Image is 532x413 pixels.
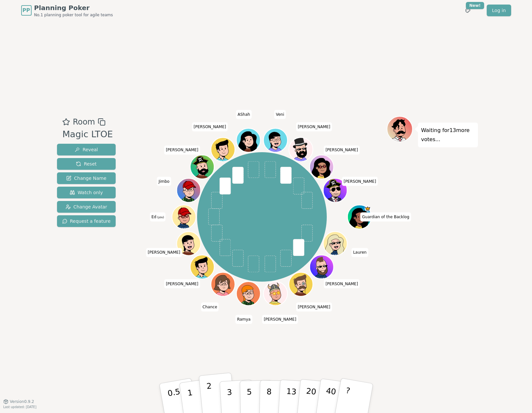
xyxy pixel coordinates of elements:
button: Reveal [57,144,116,155]
button: Click to change your avatar [173,206,195,228]
span: Click to change your name [262,315,298,324]
span: Click to change your name [236,110,252,119]
span: Click to change your name [150,212,166,221]
span: Planning Poker [34,3,113,12]
div: Magic LTOE [62,128,113,141]
span: Click to change your name [164,279,200,288]
span: Request a feature [62,218,111,224]
span: Room [73,116,95,128]
button: Add as favourite [62,116,70,128]
span: Click to change your name [157,177,171,186]
span: Click to change your name [164,145,200,154]
span: No.1 planning poker tool for agile teams [34,12,113,18]
span: Click to change your name [296,122,332,131]
button: Version0.9.2 [3,399,34,404]
span: Click to change your name [324,145,360,154]
div: New! [466,2,484,9]
button: Request a feature [57,215,116,227]
span: Click to change your name [342,177,378,186]
span: Click to change your name [352,248,368,257]
p: Waiting for 13 more votes... [421,126,475,144]
span: Change Avatar [65,204,107,210]
button: Reset [57,158,116,170]
span: Reveal [75,146,98,153]
span: Click to change your name [236,315,252,324]
span: Click to change your name [324,279,360,288]
button: Watch only [57,187,116,198]
span: Click to change your name [201,302,219,312]
span: Version 0.9.2 [10,399,34,404]
a: PPPlanning PokerNo.1 planning poker tool for agile teams [21,3,113,18]
span: Guardian of the Backlog is the host [365,206,370,211]
span: Click to change your name [296,302,332,312]
span: Click to change your name [192,122,228,131]
button: New! [462,5,474,16]
span: Last updated: [DATE] [3,405,36,409]
span: Watch only [70,189,103,196]
span: Reset [76,161,96,167]
a: Log in [487,5,511,16]
button: Change Avatar [57,201,116,213]
span: Click to change your name [146,248,182,257]
span: (you) [156,216,164,219]
button: Change Name [57,172,116,184]
span: Change Name [66,175,106,181]
span: Click to change your name [274,110,286,119]
span: PP [22,7,30,14]
span: Click to change your name [360,212,411,221]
